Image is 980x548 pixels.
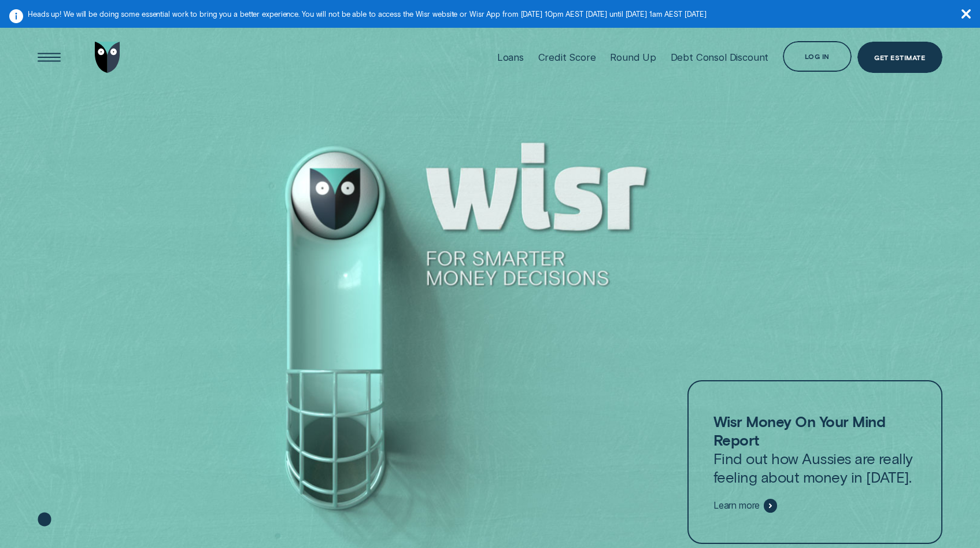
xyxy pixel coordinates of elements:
[497,23,524,92] a: Loans
[95,42,121,72] img: Wisr
[538,52,596,63] div: Credit Score
[783,41,852,72] button: Log in
[34,42,64,72] button: Open Menu
[610,23,656,92] a: Round Up
[497,52,524,63] div: Loans
[713,412,885,448] strong: Wisr Money On Your Mind Report
[713,500,760,512] span: Learn more
[857,42,942,72] a: Get Estimate
[671,52,769,63] div: Debt Consol Discount
[92,23,123,92] a: Go to home page
[713,412,916,487] p: Find out how Aussies are really feeling about money in [DATE].
[687,380,942,544] a: Wisr Money On Your Mind ReportFind out how Aussies are really feeling about money in [DATE].Learn...
[671,23,769,92] a: Debt Consol Discount
[610,52,656,63] div: Round Up
[538,23,596,92] a: Credit Score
